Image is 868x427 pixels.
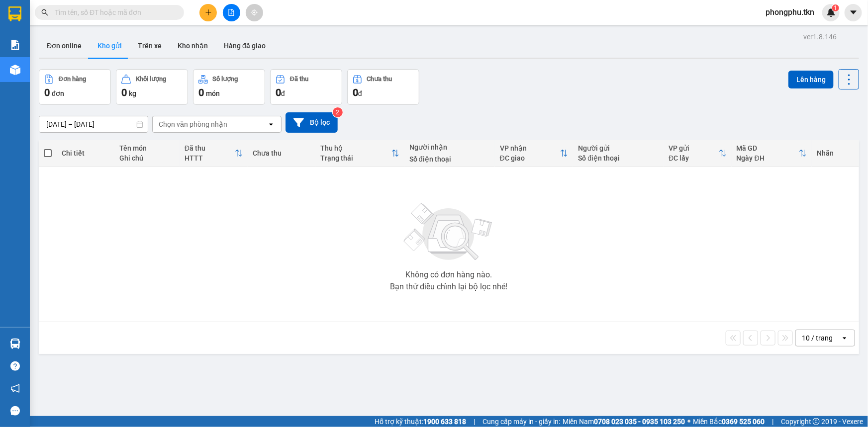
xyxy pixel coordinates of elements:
svg: open [841,334,849,342]
button: Kho gửi [90,34,130,58]
div: Số lượng [213,76,238,83]
img: solution-icon [10,40,20,50]
button: file-add [223,4,240,21]
span: 0 [198,86,204,98]
img: warehouse-icon [10,339,20,349]
span: copyright [813,418,820,425]
div: Tên món [119,144,175,152]
strong: 0708 023 035 - 0935 103 250 [594,418,685,426]
div: Chi tiết [62,149,109,157]
button: Số lượng0món [193,69,265,105]
button: Đã thu0đ [270,69,342,105]
img: icon-new-feature [827,8,836,17]
span: phongphu.tkn [758,6,822,18]
span: | [474,416,475,427]
input: Select a date range. [39,116,148,132]
button: plus [199,4,217,21]
button: Hàng đã giao [216,34,274,58]
div: Số điện thoại [578,154,659,162]
input: Tìm tên, số ĐT hoặc mã đơn [55,7,172,18]
span: 0 [276,86,281,98]
th: Toggle SortBy [664,140,732,167]
span: món [206,89,220,97]
span: aim [251,9,258,16]
span: Hỗ trợ kỹ thuật: [375,416,466,427]
strong: 0369 525 060 [722,418,765,426]
span: đ [358,89,362,97]
span: message [10,406,20,416]
svg: open [267,120,275,128]
span: 0 [44,86,50,98]
button: Bộ lọc [286,112,338,133]
div: Chưa thu [367,76,392,83]
span: Cung cấp máy in - giấy in: [482,416,560,427]
div: VP nhận [500,144,561,152]
span: kg [129,89,136,97]
span: đơn [52,89,64,97]
div: Bạn thử điều chỉnh lại bộ lọc nhé! [390,283,507,291]
div: Đã thu [185,144,235,152]
span: đ [281,89,285,97]
div: HTTT [185,154,235,162]
img: svg+xml;base64,PHN2ZyBjbGFzcz0ibGlzdC1wbHVnX19zdmciIHhtbG5zPSJodHRwOi8vd3d3LnczLm9yZy8yMDAwL3N2Zy... [399,197,498,267]
div: 10 / trang [802,333,833,343]
span: Miền Bắc [693,416,765,427]
button: aim [246,4,263,21]
button: caret-down [845,4,862,21]
sup: 1 [832,4,839,11]
button: Đơn online [39,34,90,58]
sup: 2 [333,107,343,117]
img: warehouse-icon [10,65,20,75]
div: Thu hộ [320,144,391,152]
span: | [772,416,773,427]
div: Mã GD [737,144,799,152]
div: VP gửi [669,144,719,152]
th: Toggle SortBy [495,140,574,167]
div: Khối lượng [136,76,166,83]
span: notification [10,384,20,393]
button: Lên hàng [788,71,834,88]
div: ĐC giao [500,154,561,162]
button: Khối lượng0kg [116,69,188,105]
span: file-add [228,9,235,16]
img: logo-vxr [8,6,21,21]
span: 1 [834,4,837,11]
span: 0 [353,86,358,98]
button: Trên xe [130,34,170,58]
div: Ngày ĐH [737,154,799,162]
div: Chọn văn phòng nhận [159,119,227,129]
div: Số điện thoại [409,155,490,163]
button: Chưa thu0đ [347,69,419,105]
span: ⚪️ [687,420,690,424]
th: Toggle SortBy [180,140,248,167]
div: Ghi chú [119,154,175,162]
div: Nhãn [817,149,854,157]
strong: 1900 633 818 [423,418,466,426]
div: Đơn hàng [59,76,86,83]
span: question-circle [10,361,20,371]
div: ĐC lấy [669,154,719,162]
th: Toggle SortBy [315,140,404,167]
div: Người nhận [409,143,490,151]
span: Miền Nam [563,416,685,427]
div: Đã thu [290,76,308,83]
div: Chưa thu [253,149,311,157]
div: ver 1.8.146 [803,31,837,42]
th: Toggle SortBy [732,140,812,167]
span: 0 [121,86,127,98]
span: caret-down [849,8,858,17]
button: Kho nhận [170,34,216,58]
button: Đơn hàng0đơn [39,69,111,105]
div: Không có đơn hàng nào. [405,271,492,279]
span: search [41,9,48,16]
span: plus [205,9,212,16]
div: Trạng thái [320,154,391,162]
div: Người gửi [578,144,659,152]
